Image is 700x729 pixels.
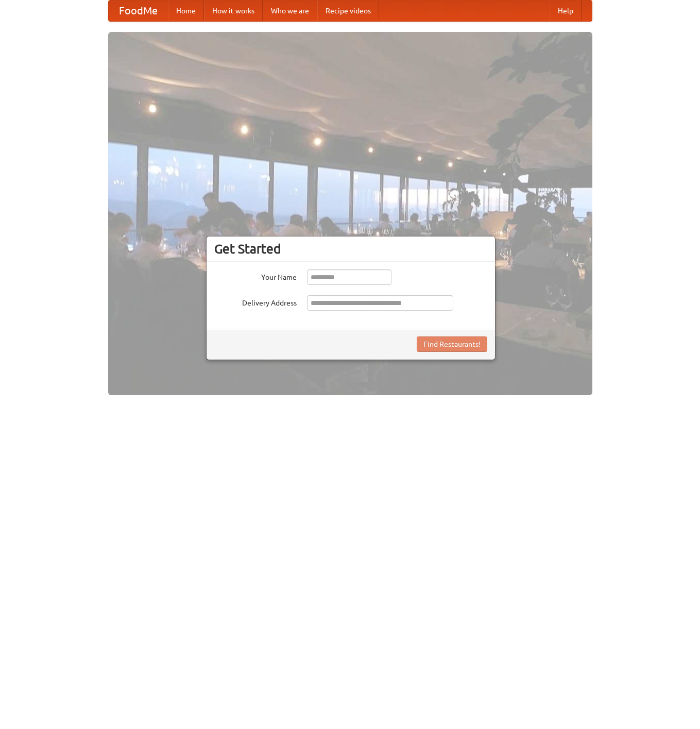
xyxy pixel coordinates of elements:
[263,1,317,21] a: Who we are
[417,336,487,352] button: Find Restaurants!
[317,1,379,21] a: Recipe videos
[214,241,487,257] h3: Get Started
[214,295,297,308] label: Delivery Address
[109,1,168,21] a: FoodMe
[214,269,297,282] label: Your Name
[204,1,263,21] a: How it works
[168,1,204,21] a: Home
[550,1,582,21] a: Help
